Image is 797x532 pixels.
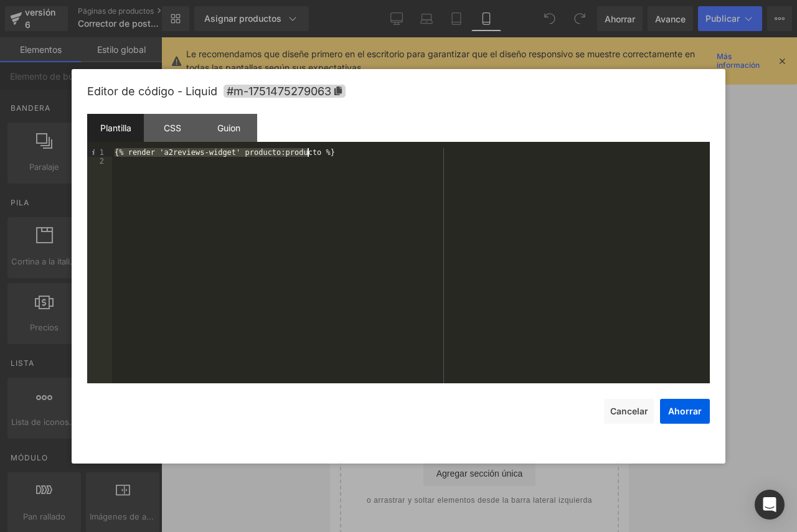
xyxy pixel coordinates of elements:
[87,85,217,98] font: Editor de código - Liquid
[164,123,181,133] font: CSS
[100,123,131,133] font: Plantilla
[116,396,182,406] font: Explorar bloques
[106,431,193,441] font: Agregar sección única
[100,157,104,166] font: 2
[668,406,702,416] font: Ahorrar
[755,490,785,520] div: Abrir Intercom Messenger
[224,85,346,98] span: Haga clic para copiar
[217,123,240,133] font: Guion
[227,85,331,98] font: #m-1751475279063
[93,389,205,414] a: Explorar bloques
[660,399,710,424] button: Ahorrar
[100,148,104,157] font: 1
[604,399,654,424] button: Cancelar
[37,459,262,467] font: o arrastrar y soltar elementos desde la barra lateral izquierda
[610,406,648,416] font: Cancelar
[93,424,205,449] a: Agregar sección única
